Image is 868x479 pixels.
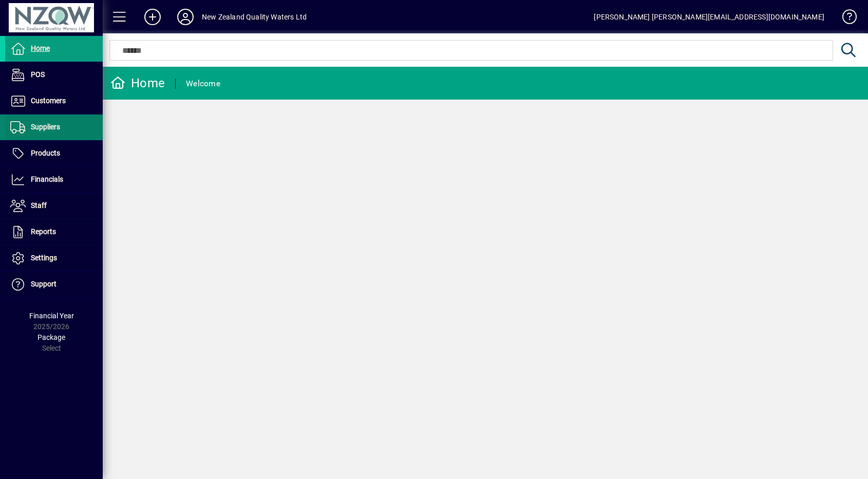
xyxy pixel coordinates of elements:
[37,333,65,341] span: Package
[5,114,103,140] a: Suppliers
[5,141,103,166] a: Products
[31,280,56,288] span: Support
[5,88,103,114] a: Customers
[835,2,855,35] a: Knowledge Base
[31,201,47,209] span: Staff
[594,9,824,25] div: [PERSON_NAME] [PERSON_NAME][EMAIL_ADDRESS][DOMAIN_NAME]
[31,149,60,157] span: Products
[5,167,103,193] a: Financials
[31,175,63,183] span: Financials
[31,70,45,79] span: POS
[5,219,103,245] a: Reports
[110,75,165,91] div: Home
[136,8,169,26] button: Add
[169,8,202,26] button: Profile
[5,272,103,297] a: Support
[5,193,103,219] a: Staff
[202,9,307,25] div: New Zealand Quality Waters Ltd
[29,312,74,320] span: Financial Year
[31,44,50,52] span: Home
[31,123,60,131] span: Suppliers
[31,97,66,105] span: Customers
[5,245,103,271] a: Settings
[31,227,56,236] span: Reports
[186,75,220,92] div: Welcome
[31,254,57,262] span: Settings
[5,62,103,88] a: POS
